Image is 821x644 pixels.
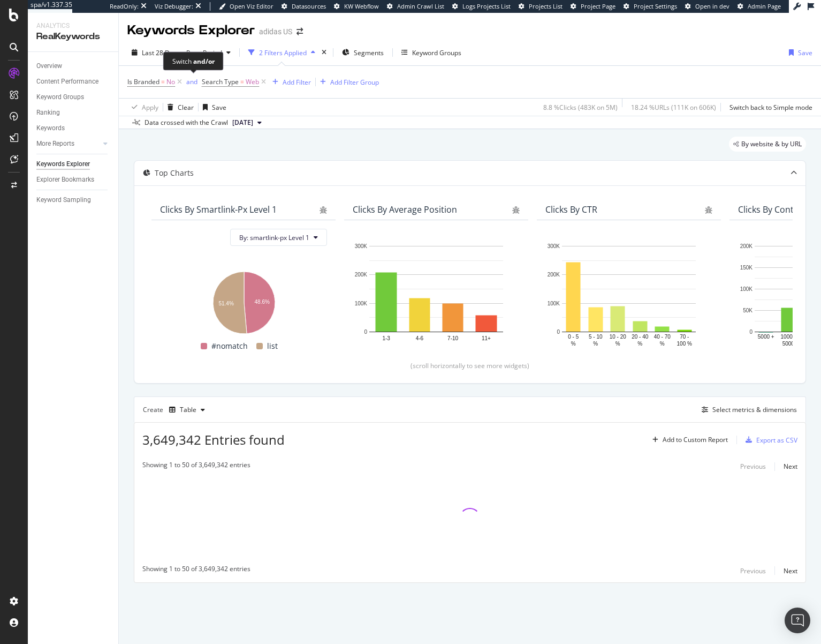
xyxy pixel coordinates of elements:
button: Export as CSV [741,431,797,448]
div: A chart. [353,241,520,348]
span: Projects List [529,2,562,10]
div: Keyword Groups [36,92,84,103]
div: adidas US [259,26,292,37]
text: 51.4% [218,301,233,306]
button: Select metrics & dimensions [697,403,797,416]
a: Ranking [36,107,111,118]
div: bug [512,206,520,214]
button: Next [784,460,797,473]
span: vs Prev. Period [180,48,222,57]
text: % [571,341,576,347]
button: Add to Custom Report [648,431,728,448]
text: 0 [557,329,560,335]
text: 50K [743,308,752,313]
button: Last 28 DaysvsPrev. Period [127,44,235,61]
div: Table [180,407,196,413]
text: 150K [740,265,753,271]
text: 4-6 [416,335,424,341]
text: 40 - 70 [654,334,671,340]
span: Web [246,74,259,89]
text: 70 - [680,334,689,340]
div: Keywords [36,123,65,134]
div: Add Filter [283,78,311,87]
button: Add Filter [268,76,311,88]
text: 100K [548,301,560,306]
a: Keyword Sampling [36,194,111,206]
div: Keyword Sampling [36,194,91,206]
div: Data crossed with the Crawl [145,118,228,128]
div: Clicks By CTR [545,204,597,215]
div: Create [143,401,209,418]
span: 3,649,342 Entries found [142,431,285,448]
div: RealKeywords [36,31,110,43]
span: #nomatch [211,340,248,353]
div: Analytics [36,21,110,31]
span: 2025 Sep. 9th [232,118,253,128]
text: 100 % [677,341,692,347]
div: Explorer Bookmarks [36,174,94,185]
button: [DATE] [228,116,266,129]
text: % [660,341,665,347]
text: 0 - 5 [568,334,579,340]
button: Previous [740,460,766,473]
text: 1-3 [382,335,390,341]
text: 0 [749,329,752,335]
div: Clicks By Average Position [353,204,457,215]
div: Export as CSV [756,436,797,445]
text: 7-10 [447,335,458,341]
text: 100K [355,301,368,306]
div: 2 Filters Applied [259,48,307,57]
div: Switch [172,56,215,65]
text: 300K [355,243,368,249]
button: Save [199,99,226,116]
button: Previous [740,564,766,577]
button: By: smartlink-px Level 1 [230,229,327,246]
div: Switch back to Simple mode [729,103,812,112]
a: Keywords Explorer [36,159,111,170]
button: Keyword Groups [397,44,466,61]
span: By website & by URL [741,141,802,147]
a: Keywords [36,123,111,134]
div: Ranking [36,107,60,118]
a: Admin Crawl List [387,2,444,11]
a: Logs Projects List [452,2,511,11]
div: and [186,77,197,86]
div: Save [212,103,226,112]
div: Open Intercom Messenger [785,608,810,633]
div: Previous [740,462,766,471]
a: Explorer Bookmarks [36,174,111,185]
button: 2 Filters Applied [244,44,320,61]
svg: A chart. [160,266,327,335]
text: 1000 - [781,334,796,340]
div: Showing 1 to 50 of 3,649,342 entries [142,564,250,577]
button: Clear [163,99,194,116]
a: Content Performance [36,76,111,87]
text: 300K [548,243,560,249]
text: % [615,341,620,347]
div: Add Filter Group [330,78,379,87]
a: Open in dev [685,2,729,11]
svg: A chart. [545,241,712,348]
div: Previous [740,566,766,575]
text: 200K [355,272,368,278]
div: Next [784,462,797,471]
span: Search Type [202,77,239,86]
div: bug [320,206,327,214]
div: Top Charts [155,168,194,178]
div: Keyword Groups [412,48,461,57]
span: = [161,77,165,86]
span: Admin Page [748,2,781,10]
text: 100K [740,286,753,292]
div: Keywords Explorer [127,21,255,40]
div: Overview [36,61,62,72]
div: Clear [178,103,194,112]
text: 5000 + [758,334,774,340]
div: times [320,47,329,58]
text: 200K [740,243,753,249]
button: Switch back to Simple mode [725,99,812,116]
a: Keyword Groups [36,92,111,103]
a: Overview [36,61,111,72]
a: More Reports [36,138,100,149]
button: Save [785,44,812,61]
div: Showing 1 to 50 of 3,649,342 entries [142,460,250,473]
